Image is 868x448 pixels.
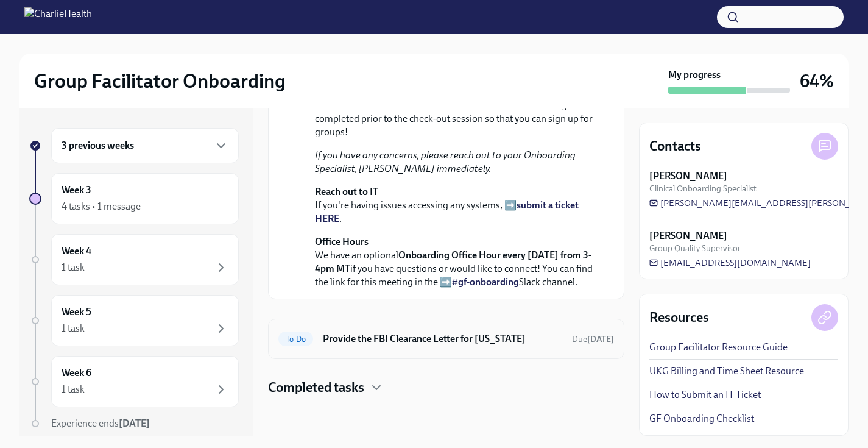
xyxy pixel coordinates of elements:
strong: [DATE] [119,418,150,429]
div: 1 task [62,383,85,396]
em: If you have any concerns, please reach out to your Onboarding Specialist, [PERSON_NAME] immediately. [315,149,576,174]
strong: [PERSON_NAME] [649,229,727,243]
h3: 64% [800,70,834,92]
h4: Completed tasks [268,379,364,397]
div: 4 tasks • 1 message [62,200,141,213]
div: Completed tasks [268,379,624,397]
h6: Week 4 [62,244,91,258]
strong: Onboarding Office Hour every [DATE] from 3-4pm MT [315,249,591,274]
strong: [DATE] [587,334,614,344]
h6: Week 5 [62,305,91,319]
h2: Group Facilitator Onboarding [34,69,286,93]
div: 1 task [62,322,85,335]
strong: Reach out to IT [315,186,378,197]
a: Week 51 task [29,295,239,346]
span: September 23rd, 2025 10:00 [572,333,614,345]
a: Week 61 task [29,356,239,407]
strong: [PERSON_NAME] [649,169,727,183]
a: How to Submit an IT Ticket [649,388,761,402]
a: Week 41 task [29,234,239,285]
h6: Provide the FBI Clearance Letter for [US_STATE] [323,332,562,346]
a: Group Facilitator Resource Guide [649,341,788,354]
span: Clinical Onboarding Specialist [649,183,757,194]
span: To Do [278,335,313,344]
strong: Office Hours [315,236,369,247]
h6: Week 6 [62,366,91,380]
p: If you're having issues accessing any systems, ➡️ . [315,185,595,226]
span: Group Quality Supervisor [649,243,741,254]
a: GF Onboarding Checklist [649,412,754,425]
h6: 3 previous weeks [62,139,134,152]
div: 1 task [62,261,85,274]
a: Week 34 tasks • 1 message [29,173,239,224]
strong: My progress [668,68,721,82]
h4: Resources [649,308,709,327]
a: UKG Billing and Time Sheet Resource [649,364,804,378]
span: Due [572,334,614,344]
img: CharlieHealth [24,7,92,27]
a: [EMAIL_ADDRESS][DOMAIN_NAME] [649,257,811,269]
p: We have an optional if you have questions or would like to connect! You can find the link for thi... [315,235,595,289]
a: #gf-onboarding [452,276,519,288]
span: Experience ends [51,418,150,429]
h4: Contacts [649,137,701,155]
a: To DoProvide the FBI Clearance Letter for [US_STATE]Due[DATE] [278,329,614,349]
div: 3 previous weeks [51,128,239,163]
h6: Week 3 [62,183,91,197]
